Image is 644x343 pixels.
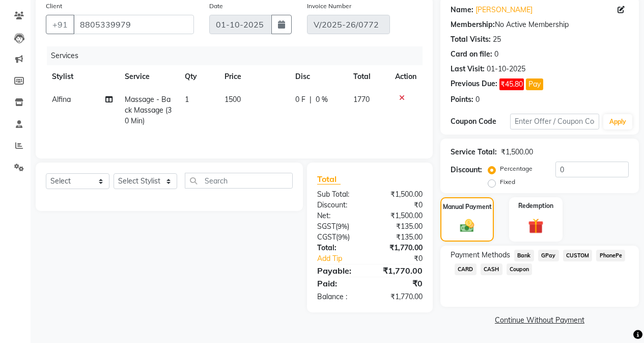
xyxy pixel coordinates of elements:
div: Membership: [451,19,495,30]
div: ₹135.00 [370,221,430,232]
label: Fixed [500,177,515,187]
div: Services [47,46,430,65]
span: CGST [317,232,336,242]
div: Sub Total: [310,189,370,200]
th: Stylist [46,65,119,88]
div: Coupon Code [451,116,510,127]
span: Payment Methods [451,250,510,260]
th: Disc [289,65,347,88]
div: Paid: [310,277,370,289]
img: _gift.svg [523,217,548,235]
span: ₹45.80 [499,78,524,90]
th: Total [347,65,389,88]
th: Price [218,65,289,88]
label: Client [46,2,62,11]
div: 0 [494,49,498,60]
span: GPay [538,250,559,261]
div: 25 [493,34,501,45]
span: 9% [338,233,348,241]
a: Add Tip [310,253,380,264]
div: ₹0 [380,253,430,264]
span: Total [317,174,341,184]
span: Massage - Back Massage (30 Min) [125,95,172,125]
div: ( ) [310,221,370,232]
th: Action [389,65,423,88]
th: Service [119,65,178,88]
img: _cash.svg [456,218,479,234]
div: No Active Membership [451,19,629,30]
span: 0 F [295,94,305,105]
div: Balance : [310,292,370,302]
div: ( ) [310,232,370,243]
div: Last Visit: [451,64,485,74]
span: 9% [338,222,347,230]
span: CUSTOM [563,250,593,261]
span: SGST [317,222,335,231]
div: Previous Due: [451,78,497,90]
input: Enter Offer / Coupon Code [510,114,599,129]
span: Bank [514,250,534,261]
div: 01-10-2025 [487,64,525,74]
div: Points: [451,94,473,105]
div: Discount: [310,200,370,210]
div: Payable: [310,265,370,277]
a: [PERSON_NAME] [475,5,533,15]
div: Total: [310,243,370,253]
div: ₹1,770.00 [370,265,430,277]
div: ₹1,770.00 [370,292,430,302]
label: Percentage [500,164,533,173]
label: Date [209,2,223,11]
div: Net: [310,210,370,221]
input: Search by Name/Mobile/Email/Code [73,15,194,34]
button: Apply [603,114,632,129]
th: Qty [179,65,218,88]
input: Search [185,173,293,189]
div: ₹0 [370,277,430,289]
div: ₹1,770.00 [370,243,430,253]
span: Alfina [52,95,71,104]
span: 1 [185,95,189,104]
span: PhonePe [596,250,625,261]
span: 1500 [225,95,241,104]
div: ₹1,500.00 [501,147,533,157]
div: Card on file: [451,49,492,60]
button: +91 [46,15,74,34]
div: Service Total: [451,147,497,157]
div: ₹1,500.00 [370,210,430,221]
span: 0 % [316,94,328,105]
span: CARD [455,263,477,275]
span: Coupon [507,263,533,275]
div: 0 [475,94,480,105]
a: Continue Without Payment [442,315,637,326]
span: 1770 [353,95,370,104]
label: Invoice Number [307,2,351,11]
label: Redemption [518,201,553,210]
span: CASH [481,263,502,275]
span: | [310,94,312,105]
div: ₹135.00 [370,232,430,243]
div: ₹0 [370,200,430,210]
div: Discount: [451,165,482,175]
label: Manual Payment [443,202,492,212]
button: Pay [526,78,543,90]
div: ₹1,500.00 [370,189,430,200]
div: Name: [451,5,473,15]
div: Total Visits: [451,34,491,45]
